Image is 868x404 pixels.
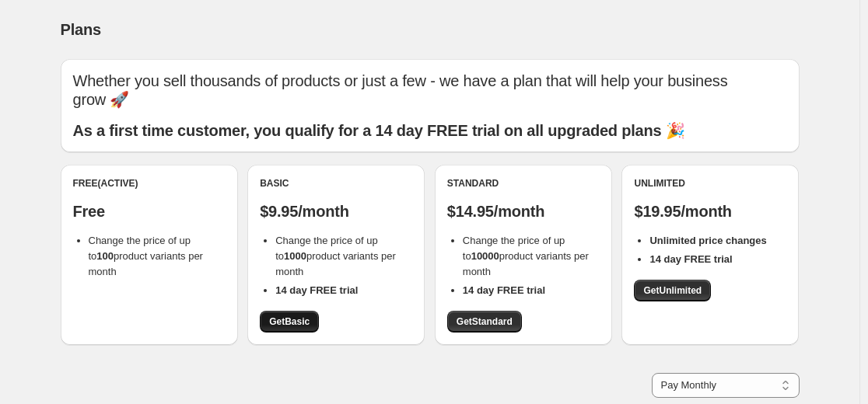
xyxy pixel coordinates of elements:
p: $14.95/month [447,202,600,221]
span: Change the price of up to product variants per month [89,235,203,277]
b: Unlimited price changes [649,235,766,246]
span: Plans [61,21,101,38]
a: GetUnlimited [634,280,711,301]
div: Unlimited [634,177,786,190]
div: Standard [447,177,600,190]
p: Free [73,202,226,221]
a: GetBasic [260,311,319,333]
b: 14 day FREE trial [463,284,545,296]
b: 14 day FREE trial [649,253,732,265]
b: As a first time customer, you qualify for a 14 day FREE trial on all upgraded plans 🎉 [73,122,685,139]
a: GetStandard [447,311,522,333]
div: Free (Active) [73,177,226,190]
div: Basic [260,177,412,190]
span: Get Basic [269,315,310,328]
b: 100 [96,250,114,262]
p: $19.95/month [634,202,786,221]
b: 14 day FREE trial [275,284,358,296]
span: Change the price of up to product variants per month [463,235,589,277]
span: Change the price of up to product variants per month [275,235,396,277]
span: Get Unlimited [643,284,702,297]
span: Get Standard [457,315,513,328]
p: Whether you sell thousands of products or just a few - we have a plan that will help your busines... [73,71,787,109]
p: $9.95/month [260,202,412,221]
b: 10000 [471,250,499,262]
b: 1000 [284,250,306,262]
